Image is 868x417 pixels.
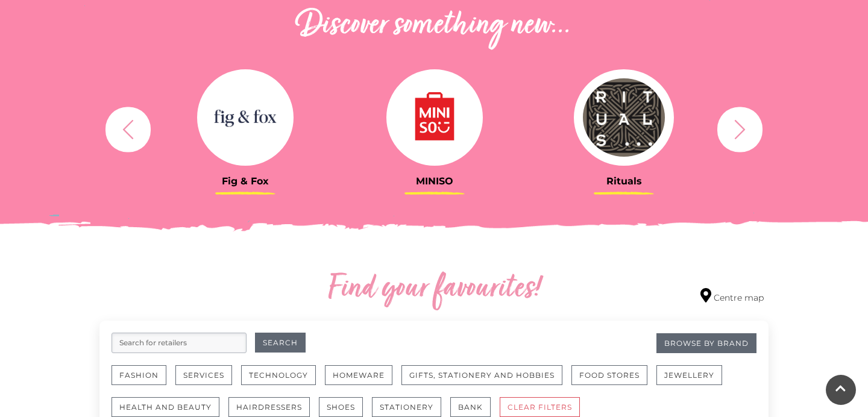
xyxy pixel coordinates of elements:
button: Food Stores [571,365,647,385]
button: Services [175,365,232,385]
button: Search [255,333,306,353]
button: Gifts, Stationery and Hobbies [401,365,562,385]
a: Rituals [538,69,709,187]
button: CLEAR FILTERS [500,397,580,417]
button: Jewellery [656,365,722,385]
a: Services [175,365,241,397]
a: Fashion [112,365,175,397]
h2: Discover something new... [99,7,769,45]
a: Homeware [325,365,401,397]
a: Gifts, Stationery and Hobbies [401,365,571,397]
button: Hairdressers [228,397,310,417]
h3: MINISO [349,175,520,187]
button: Stationery [372,397,441,417]
input: Search for retailers [112,333,247,353]
a: MINISO [349,69,520,187]
button: Fashion [112,365,166,385]
button: Shoes [319,397,363,417]
h3: Rituals [538,175,709,187]
a: Jewellery [656,365,731,397]
button: Homeware [325,365,392,385]
a: Food Stores [571,365,656,397]
a: Browse By Brand [656,333,756,353]
button: Health and Beauty [112,397,219,417]
h2: Find your favourites! [214,270,654,309]
button: Technology [241,365,316,385]
a: Technology [241,365,325,397]
h3: Fig & Fox [160,175,331,187]
button: Bank [450,397,491,417]
a: Fig & Fox [160,69,331,187]
a: Centre map [700,288,764,304]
